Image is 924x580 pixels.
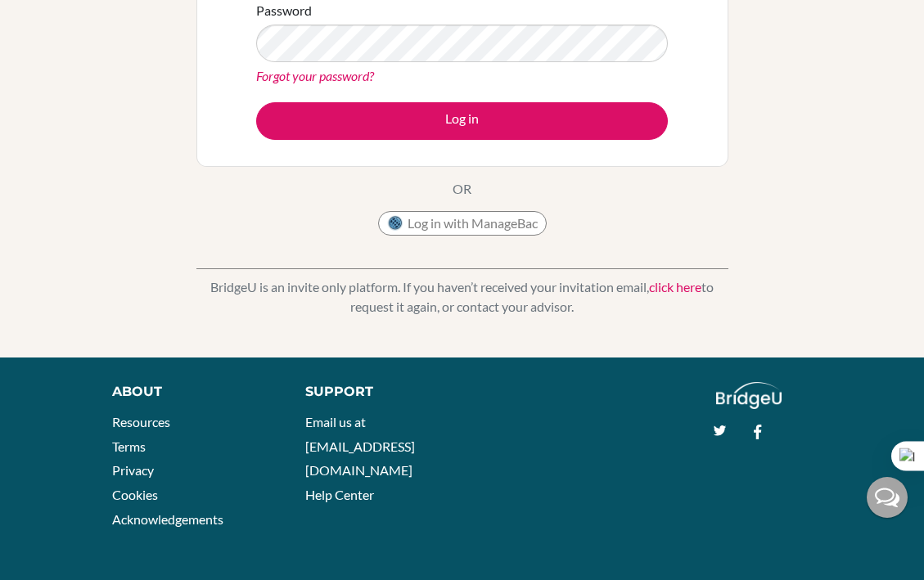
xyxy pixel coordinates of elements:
[716,382,782,409] img: logo_white@2x-f4f0deed5e89b7ecb1c2cc34c3e3d731f90f0f143d5ea2071677605dd97b5244.png
[112,382,268,402] div: About
[112,438,146,454] a: Terms
[305,414,415,478] a: Email us at [EMAIL_ADDRESS][DOMAIN_NAME]
[112,511,223,527] a: Acknowledgements
[196,277,728,317] p: BridgeU is an invite only platform. If you haven’t received your invitation email, to request it ...
[256,102,668,140] button: Log in
[256,68,374,83] a: Forgot your password?
[305,382,447,402] div: Support
[112,487,158,502] a: Cookies
[649,279,701,294] a: click here
[112,414,170,429] a: Resources
[453,179,471,199] p: OR
[112,462,154,478] a: Privacy
[38,11,71,26] span: Help
[378,211,547,236] button: Log in with ManageBac
[256,1,312,20] label: Password
[305,487,374,502] a: Help Center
